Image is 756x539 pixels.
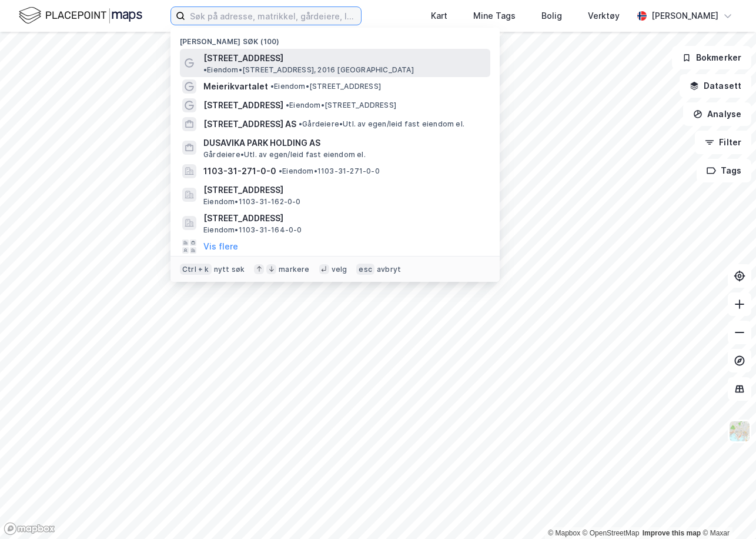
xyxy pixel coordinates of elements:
[356,264,374,275] div: esc
[203,117,296,131] span: [STREET_ADDRESS] AS
[270,82,274,91] span: •
[548,529,580,537] a: Mapbox
[286,101,289,109] span: •
[588,9,620,23] div: Verktøy
[683,102,751,126] button: Analyse
[203,65,414,75] span: Eiendom • [STREET_ADDRESS], 2016 [GEOGRAPHIC_DATA]
[332,265,347,274] div: velg
[651,9,718,23] div: [PERSON_NAME]
[203,211,486,225] span: [STREET_ADDRESS]
[214,265,245,274] div: nytt søk
[279,167,380,176] span: Eiendom • 1103-31-271-0-0
[473,9,516,23] div: Mine Tags
[286,101,396,110] span: Eiendom • [STREET_ADDRESS]
[203,65,207,74] span: •
[643,529,701,537] a: Improve this map
[203,136,486,150] span: DUSAVIKA PARK HOLDING AS
[583,529,640,537] a: OpenStreetMap
[270,82,381,91] span: Eiendom • [STREET_ADDRESS]
[19,5,142,26] img: logo.f888ab2527a4732fd821a326f86c7f29.svg
[431,9,447,23] div: Kart
[4,522,55,535] a: Mapbox homepage
[203,79,268,94] span: Meierikvartalet
[279,265,309,274] div: markere
[299,119,464,129] span: Gårdeiere • Utl. av egen/leid fast eiendom el.
[203,51,283,65] span: [STREET_ADDRESS]
[672,46,751,69] button: Bokmerker
[170,28,500,49] div: [PERSON_NAME] søk (100)
[203,164,276,178] span: 1103-31-271-0-0
[541,9,562,23] div: Bolig
[180,264,212,275] div: Ctrl + k
[695,131,751,154] button: Filter
[299,119,302,128] span: •
[203,98,283,112] span: [STREET_ADDRESS]
[697,159,751,182] button: Tags
[728,420,751,442] img: Z
[697,483,756,539] iframe: Chat Widget
[697,483,756,539] div: Kontrollprogram for chat
[680,74,751,98] button: Datasett
[377,265,401,274] div: avbryt
[185,7,361,25] input: Søk på adresse, matrikkel, gårdeiere, leietakere eller personer
[203,183,486,197] span: [STREET_ADDRESS]
[203,225,302,235] span: Eiendom • 1103-31-164-0-0
[279,167,282,175] span: •
[203,239,238,254] button: Vis flere
[203,150,366,159] span: Gårdeiere • Utl. av egen/leid fast eiendom el.
[203,197,301,207] span: Eiendom • 1103-31-162-0-0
